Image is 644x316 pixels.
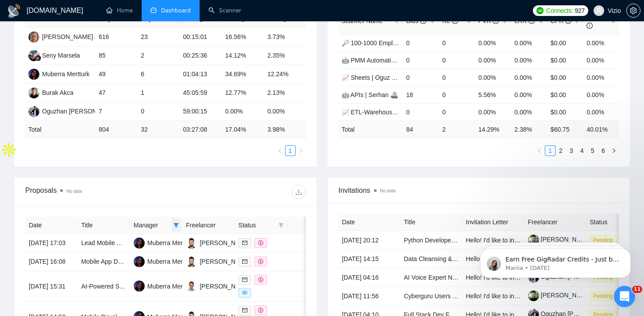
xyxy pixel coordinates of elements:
th: Date [25,217,77,234]
td: 0 [137,102,179,121]
th: Freelancer [524,214,586,231]
td: AI-Powered Social Media Management Software Development [77,271,130,302]
button: setting [626,4,640,18]
td: $0.00 [547,51,583,69]
span: download [292,188,305,195]
td: 0.00% [511,69,547,86]
span: No data [380,188,396,193]
span: Status [239,220,275,230]
td: 0.00% [475,51,511,69]
a: 🤖 APIs | Serhan 🚢 [342,91,398,98]
span: 927 [575,6,584,16]
span: Dashboard [161,7,191,14]
span: Score [586,12,603,29]
div: [PERSON_NAME] [42,32,93,42]
div: Seny Marsela [42,51,80,60]
td: 59:00:15 [180,102,222,121]
td: Cyberguru Users / Cyber Awareness Leaders in Italy – Paid Survey [401,287,463,305]
a: searchScanner [208,7,241,14]
img: gigradar-bm.png [35,55,41,61]
span: PVR [225,16,246,23]
td: 17.04 % [222,121,264,138]
div: Muberra Mertturk [147,238,195,248]
a: Cyberguru Users / Cyber Awareness Leaders in [GEOGRAPHIC_DATA] – Paid Survey [404,293,642,300]
span: dollar [258,308,263,313]
span: setting [627,7,640,14]
td: 47 [95,84,137,102]
span: Pending [590,291,617,301]
td: 16.56% [222,28,264,47]
span: mail [242,240,247,246]
a: homeHome [106,7,133,14]
td: [DATE] 14:15 [339,250,401,268]
span: 11 [632,286,642,293]
td: 0.00% [511,103,547,121]
td: 32 [137,121,179,138]
td: 0.00% [583,69,619,86]
span: mail [242,277,247,282]
td: 00:15:01 [180,28,222,47]
span: Connects: [546,6,573,16]
img: MM [134,238,145,249]
td: [DATE] 11:56 [339,287,401,305]
span: Manager [134,220,170,230]
td: $0.00 [547,34,583,51]
td: 3.73% [264,28,306,47]
div: Muberra Mertturk [42,69,89,79]
th: Invitation Letter [463,214,524,231]
td: 1 [137,84,179,102]
span: eye [242,290,247,295]
div: [PERSON_NAME] [200,257,251,266]
img: MM [134,281,145,292]
a: 📈 Sheets | Oguz 🚧 [342,74,399,81]
td: 0 [439,51,475,69]
td: 0 [439,103,475,121]
td: 0 [403,34,439,51]
td: 0.00% [583,51,619,69]
iframe: Intercom live chat [614,286,635,307]
td: 2.35% [264,47,306,65]
td: Total [338,121,403,138]
td: [DATE] 04:16 [339,268,401,287]
td: 12.77% [222,84,264,102]
a: MMMuberra Mertturk [134,257,195,265]
th: Title [77,217,130,234]
td: 40.01 % [583,121,619,138]
td: 0 [403,69,439,86]
iframe: Intercom notifications message [467,230,644,292]
a: SK[PERSON_NAME] [28,33,93,40]
td: $ 60.75 [547,121,583,138]
td: 0.00% [264,102,306,121]
td: 3.98 % [264,121,306,138]
a: SMSeny Marsela [28,51,80,59]
a: MMMuberra Mertturk [134,282,195,289]
td: 0 [403,103,439,121]
td: 6 [137,65,179,84]
div: [PERSON_NAME] [200,281,251,291]
a: MMMuberra Mertturk [28,70,89,77]
img: c1ntb8EfcD4fRDMbFL2Ids_X2UMrq9QxXvC47xuukCApDWBZibKjrGYSBPBEYnsGNA [528,290,539,301]
img: upwork-logo.png [536,7,544,14]
a: AI Voice Expert Needed for Voice AI Agent Management [404,274,559,281]
span: user [596,8,602,14]
img: OT [28,106,39,117]
a: AI-Powered Social Media Management Software Development [81,283,253,290]
td: 12.24% [264,65,306,84]
span: Re [442,17,458,24]
a: 📈 ETL-Warehouse | Orhan [342,109,418,116]
td: 0.00% [222,102,264,121]
td: Mobile App Development for Pet Sitting Service [77,253,130,271]
span: LRR [267,16,288,23]
td: $0.00 [547,86,583,103]
img: MC [186,256,197,267]
span: LRR [514,17,535,24]
a: BABurak Akca [28,89,73,96]
td: $0.00 [547,103,583,121]
th: Manager [130,217,182,234]
td: Total [25,121,95,138]
th: Date [339,214,401,231]
td: Lead Mobile App Developer – Social Event & Networking Platform (React Native) [77,234,130,253]
td: 23 [137,28,179,47]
